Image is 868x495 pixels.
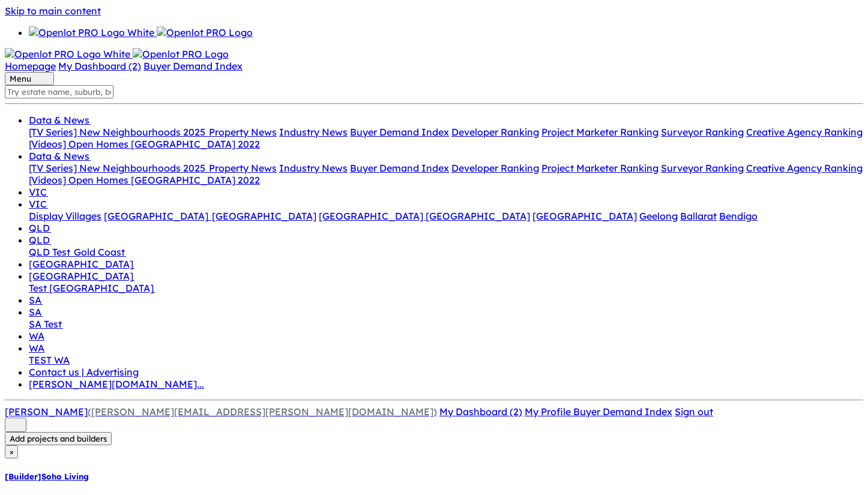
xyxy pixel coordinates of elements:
[29,150,91,162] a: Data & News
[209,126,277,138] a: Property News
[661,162,744,174] a: Surveyor Ranking
[212,210,316,222] a: [GEOGRAPHIC_DATA]
[532,210,637,222] a: [GEOGRAPHIC_DATA]
[88,406,437,418] span: ([PERSON_NAME][EMAIL_ADDRESS][PERSON_NAME][DOMAIN_NAME])
[675,406,713,418] a: Sign out
[209,162,277,174] a: Property News
[29,126,209,138] a: [TV Series] New Neighbourhoods 2025
[5,72,54,85] button: Toggle navigation
[29,282,155,294] a: Test [GEOGRAPHIC_DATA]
[439,406,522,418] a: My Dashboard (2)
[319,210,530,222] a: [GEOGRAPHIC_DATA] [GEOGRAPHIC_DATA]
[10,419,22,428] img: sort.svg
[29,258,134,270] a: [GEOGRAPHIC_DATA]
[29,198,48,210] a: VIC
[5,406,437,418] a: [PERSON_NAME]([PERSON_NAME][EMAIL_ADDRESS][PERSON_NAME][DOMAIN_NAME])
[525,406,571,418] span: My Profile
[525,406,573,418] a: My Profile
[157,26,253,38] img: Openlot PRO Logo
[58,60,141,72] a: My Dashboard (2)
[29,342,44,354] a: WA
[451,162,539,174] a: Developer Ranking
[29,366,139,378] a: Contact us | Advertising
[29,234,51,246] a: QLD
[639,210,678,222] a: Geelong
[10,74,31,83] span: Menu
[279,126,348,138] a: Industry News
[5,60,56,72] a: Homepage
[5,432,112,445] button: Add projects and builders
[541,126,659,138] a: Project Marketer Ranking
[29,270,134,282] a: [GEOGRAPHIC_DATA]
[29,186,48,198] a: VIC
[29,174,260,186] a: [Videos] Open Homes [GEOGRAPHIC_DATA] 2022
[29,318,63,330] a: SA Test
[29,138,260,150] a: [Videos] Open Homes [GEOGRAPHIC_DATA] 2022
[661,126,744,138] a: Surveyor Ranking
[29,162,209,174] a: [TV Series] New Neighbourhoods 2025
[29,26,154,38] img: Openlot PRO Logo White
[29,354,70,366] a: TEST WA
[279,162,348,174] a: Industry News
[541,162,659,174] a: Project Marketer Ranking
[29,114,91,126] a: Data & News
[451,126,539,138] a: Developer Ranking
[746,162,863,174] a: Creative Agency Ranking
[573,406,672,418] a: Buyer Demand Index
[680,210,717,222] a: Ballarat
[29,378,204,390] a: [PERSON_NAME][DOMAIN_NAME]...
[133,48,229,60] img: Openlot PRO Logo
[29,330,44,342] a: WA
[746,126,863,138] a: Creative Agency Ranking
[719,210,758,222] a: Bendigo
[5,48,130,60] img: Openlot PRO Logo White
[29,210,101,222] a: Display Villages
[10,447,13,457] span: ×
[143,60,243,72] a: Buyer Demand Index
[5,85,113,98] input: Try estate name, suburb, builder or developer
[29,306,43,318] a: SA
[5,445,18,458] button: Close
[29,294,43,306] a: SA
[104,210,212,222] a: [GEOGRAPHIC_DATA]
[5,5,101,17] a: Skip to main content
[29,222,51,234] a: QLD
[74,246,126,258] a: Gold Coast
[5,472,863,481] h5: [Builder] Soho Living
[350,162,449,174] a: Buyer Demand Index
[29,246,74,258] a: QLD Test
[350,126,449,138] a: Buyer Demand Index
